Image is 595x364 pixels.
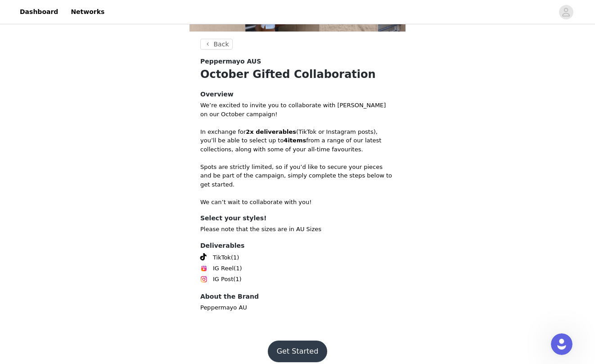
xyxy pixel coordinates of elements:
p: In exchange for (TikTok or Instagram posts), you’ll be able to select up to from a range of our l... [200,127,395,154]
h1: October Gifted Collaboration [200,66,395,82]
h4: Select your styles! [200,214,395,223]
span: IG Post [213,275,233,284]
p: Please note that the sizes are in AU Sizes [200,225,395,234]
div: avatar [562,5,570,19]
a: Networks [65,2,110,22]
p: We’re excited to invite you to collaborate with [PERSON_NAME] on our October campaign! [200,101,395,118]
p: Spots are strictly limited, so if you’d like to secure your pieces and be part of the campaign, s... [200,163,395,189]
p: We can’t wait to collaborate with you! [200,198,395,207]
strong: 4 [284,137,288,144]
p: Peppermayo AU [200,303,395,312]
span: (1) [231,253,239,262]
h4: About the Brand [200,292,395,301]
span: IG Reel [213,264,234,273]
img: Instagram Reels Icon [200,265,207,272]
img: Instagram Icon [200,276,207,283]
span: (1) [233,275,241,284]
button: Get Started [268,341,328,362]
span: TikTok [213,253,231,262]
h4: Deliverables [200,241,395,250]
a: Dashboard [14,2,63,22]
iframe: Intercom live chat [551,333,572,355]
button: Back [200,39,233,50]
strong: 2x deliverables [246,128,296,135]
h4: Overview [200,90,395,99]
span: (1) [234,264,242,273]
strong: items [288,137,306,144]
span: Peppermayo AUS [200,57,261,66]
